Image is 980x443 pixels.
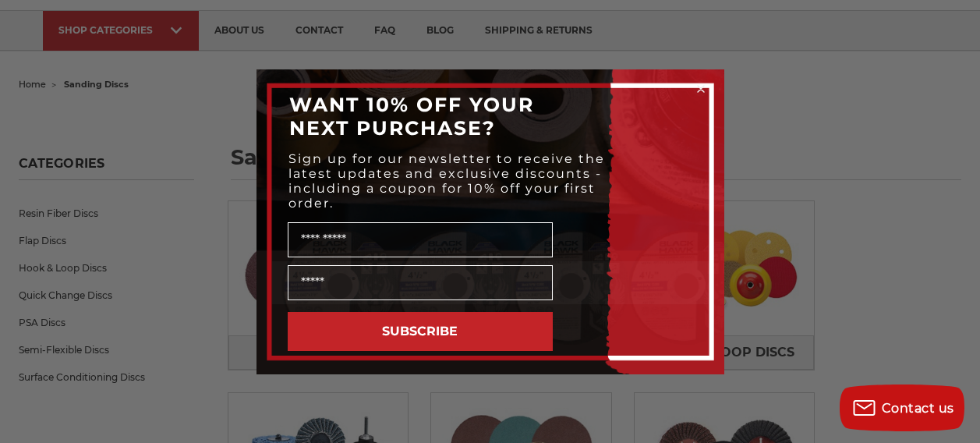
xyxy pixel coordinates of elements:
[693,81,709,97] button: Close dialog
[288,312,553,351] button: SUBSCRIBE
[288,265,553,300] input: Email
[288,151,605,211] span: Sign up for our newsletter to receive the latest updates and exclusive discounts - including a co...
[882,401,954,416] span: Contact us
[840,385,964,431] button: Contact us
[289,93,534,140] span: WANT 10% OFF YOUR NEXT PURCHASE?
